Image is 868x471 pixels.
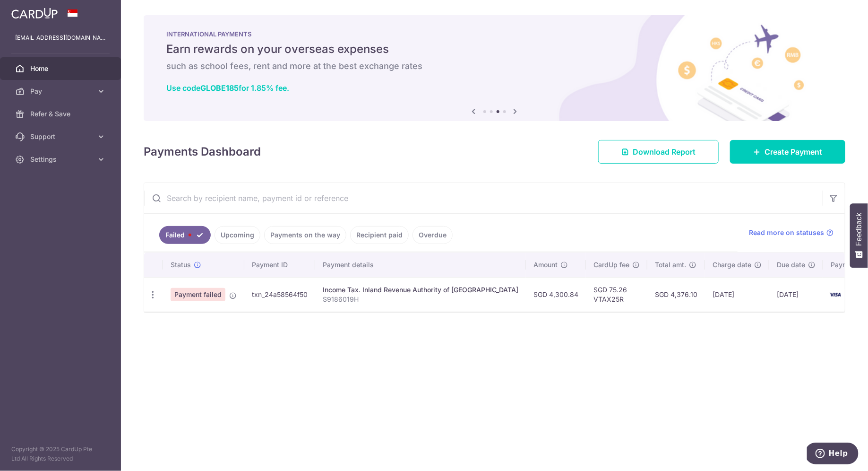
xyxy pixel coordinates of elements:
button: Feedback - Show survey [850,203,868,268]
td: SGD 4,300.84 [526,277,586,312]
p: [EMAIL_ADDRESS][DOMAIN_NAME] [15,33,106,43]
a: Download Report [598,140,719,164]
span: Support [30,132,93,141]
td: [DATE] [705,277,769,312]
td: txn_24a58564f50 [244,277,315,312]
span: Pay [30,87,93,96]
th: Payment ID [244,253,315,277]
span: Amount [533,260,558,270]
b: GLOBE185 [200,83,239,93]
span: Due date [777,260,805,270]
a: Read more on statuses [749,228,834,237]
span: Refer & Save [30,109,93,119]
span: Charge date [713,260,751,270]
a: Overdue [413,226,453,244]
span: Payment failed [171,288,225,301]
p: S9186019H [323,295,518,304]
a: Failed [159,226,211,244]
th: Payment details [315,253,526,277]
p: INTERNATIONAL PAYMENTS [166,30,823,38]
a: Recipient paid [350,226,409,244]
span: Home [30,64,93,73]
h5: Earn rewards on your overseas expenses [166,42,823,57]
span: Download Report [633,146,696,157]
h6: such as school fees, rent and more at the best exchange rates [166,61,823,72]
span: Create Payment [765,146,822,157]
a: Create Payment [730,140,845,164]
h4: Payments Dashboard [144,143,261,160]
span: Settings [30,155,93,164]
div: Income Tax. Inland Revenue Authority of [GEOGRAPHIC_DATA] [323,285,518,295]
span: Status [171,260,191,270]
span: Feedback [855,213,863,246]
iframe: Opens a widget where you can find more information [807,443,859,466]
input: Search by recipient name, payment id or reference [144,183,822,213]
td: SGD 4,376.10 [647,277,705,312]
span: CardUp fee [593,260,629,270]
img: Bank Card [826,289,845,300]
span: Total amt. [655,260,686,270]
img: CardUp [11,8,58,19]
span: Read more on statuses [749,228,824,237]
img: International Payment Banner [144,15,845,121]
a: Use codeGLOBE185for 1.85% fee. [166,83,289,93]
a: Upcoming [215,226,260,244]
td: [DATE] [769,277,823,312]
a: Payments on the way [264,226,346,244]
td: SGD 75.26 VTAX25R [586,277,647,312]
